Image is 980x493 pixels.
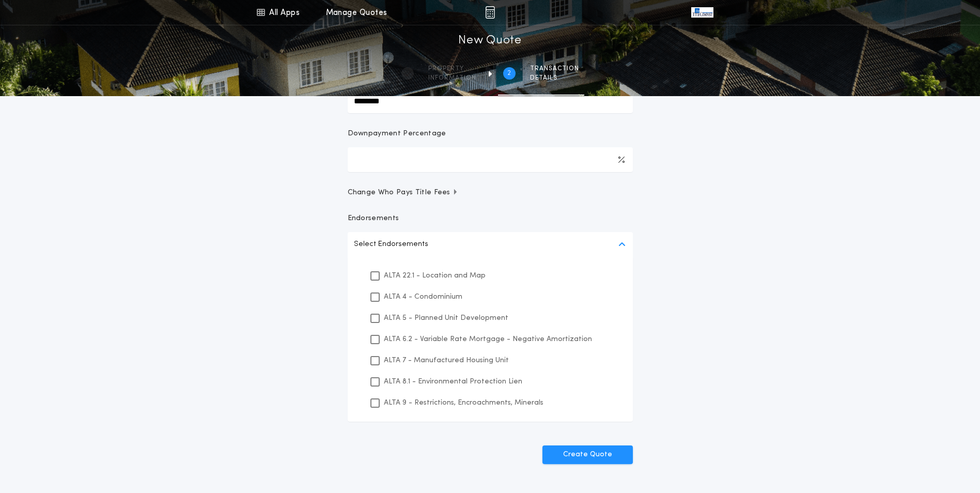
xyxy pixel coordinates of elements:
span: Transaction [530,65,579,73]
p: ALTA 4 - Condominium [384,291,462,302]
p: ALTA 7 - Manufactured Housing Unit [384,355,509,366]
span: details [530,74,579,82]
p: ALTA 9 - Restrictions, Encroachments, Minerals [384,397,543,408]
span: information [428,74,476,82]
input: Downpayment Percentage [348,147,633,172]
p: Downpayment Percentage [348,129,446,139]
p: ALTA 8.1 - Environmental Protection Lien [384,376,522,387]
button: Change Who Pays Title Fees [348,188,633,198]
img: vs-icon [691,7,713,18]
ul: Select Endorsements [348,257,633,422]
input: New Loan Amount [348,88,633,113]
p: Endorsements [348,213,633,224]
p: ALTA 6.2 - Variable Rate Mortgage - Negative Amortization [384,334,592,345]
span: Change Who Pays Title Fees [348,188,459,198]
p: Select Endorsements [354,238,428,251]
button: Select Endorsements [348,232,633,257]
button: Create Quote [542,445,633,464]
span: Property [428,65,476,73]
p: ALTA 22.1 - Location and Map [384,270,486,281]
h2: 2 [507,69,511,78]
img: img [485,6,495,19]
p: ALTA 5 - Planned Unit Development [384,313,508,323]
h1: New Quote [458,33,521,49]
